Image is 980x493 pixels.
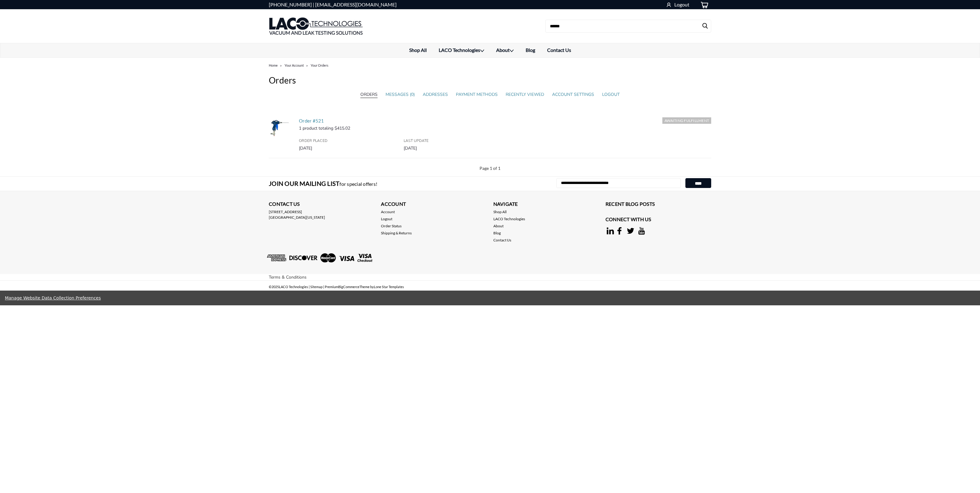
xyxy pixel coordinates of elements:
span: [DATE] [404,145,417,151]
a: BigCommerce [338,285,359,289]
a: Home [269,63,278,67]
svg: account [666,1,672,7]
a: Blog [519,43,541,57]
li: Page 1 of 1 [479,165,501,172]
a: Contact Us [493,237,511,243]
a: Order #521 [299,118,324,123]
a: Account [381,209,395,215]
a: Manage Website Data Collection Preferences [5,295,101,300]
h6: Last Update [404,138,502,143]
span: | [309,285,310,289]
address: [STREET_ADDRESS] [GEOGRAPHIC_DATA][US_STATE] [269,209,374,220]
h3: Account [381,200,487,209]
h1: Orders [269,74,711,87]
a: Terms & Conditions [269,274,307,280]
img: LACO Technologies [269,11,363,41]
a: Your Account [284,63,304,67]
a: Addresses [423,91,448,98]
span: 2025 [272,285,279,289]
span: for special offers! [339,181,377,187]
a: Shop All [493,209,507,215]
a: Shop All [403,43,433,57]
h6: Order Placed [299,138,397,143]
a: cart-preview-dropdown [696,0,711,9]
a: Sitemap [310,285,323,289]
a: About [490,43,519,57]
h3: Navigate [493,200,599,209]
a: Recently Viewed [506,91,544,98]
a: LACO Technologies [433,43,490,57]
a: LACO Technologies [493,216,525,222]
a: Contact Us [541,43,577,57]
h3: Connect with Us [606,216,711,225]
a: Shipping & Returns [381,230,412,236]
img: Standard Helium Spray Probe [269,117,290,139]
a: Your Orders [311,63,328,67]
a: Order Status [381,223,402,229]
span: [DATE] [299,145,312,151]
h3: Recent Blog Posts [606,200,711,209]
a: Lone Star Templates [374,285,404,289]
a: Messages (0) [386,91,415,98]
a: Payment Methods [456,91,498,98]
p: 1 product totaling $415.02 [299,125,711,131]
h6: Awaiting fulfillment [662,117,711,124]
a: Account Settings [552,91,594,98]
h3: Join Our Mailing List [269,177,380,191]
a: Logout [602,91,620,98]
h3: Contact Us [269,200,374,209]
span: © LACO Technologies [269,285,308,289]
span: | [323,285,324,289]
li: Premium Theme by [325,281,404,293]
a: About [493,223,504,229]
a: Logout [381,216,392,222]
li: Orders [360,91,378,98]
a: Blog [493,230,501,236]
